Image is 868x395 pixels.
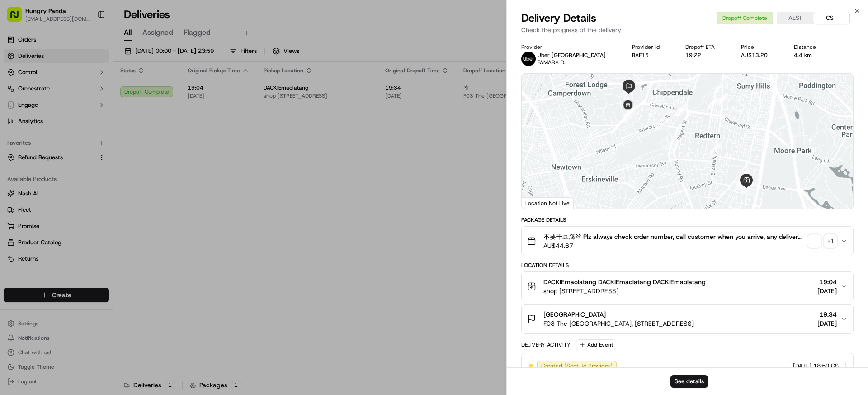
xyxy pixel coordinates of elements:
a: 📗Knowledge Base [5,199,73,215]
span: 19:34 [817,310,837,319]
div: 7 [708,97,720,109]
div: 12 [623,107,634,119]
span: [PERSON_NAME] [28,165,73,172]
img: uber-new-logo.jpeg [521,52,536,66]
div: AU$13.20 [741,52,779,59]
button: +1 [808,235,837,247]
div: + 1 [824,235,837,247]
div: Location Details [521,262,854,269]
span: F03 The [GEOGRAPHIC_DATA], [STREET_ADDRESS] [543,319,694,328]
button: BAF15 [632,52,649,59]
img: Asif Zaman Khan [9,156,24,171]
span: • [30,140,33,148]
div: 8 [717,93,728,105]
button: CST [813,12,849,24]
div: 11 [623,111,635,123]
button: 不要干豆腐丝 Plz always check order number, call customer when you arrive, any delivery issues, Contact... [522,227,853,256]
span: 9月17日 [35,140,56,148]
p: Welcome 👋 [9,36,165,51]
div: 4.4 km [794,52,828,59]
img: 8016278978528_b943e370aa5ada12b00a_72.png [19,86,35,103]
button: See details [670,375,708,388]
span: 不要干豆腐丝 Plz always check order number, call customer when you arrive, any delivery issues, Contact... [543,232,804,241]
span: Delivery Details [521,11,596,25]
img: Nash [9,9,27,27]
span: [GEOGRAPHIC_DATA] [543,310,606,319]
span: 18:59 CST [813,362,842,370]
img: 1736555255976-a54dd68f-1ca7-489b-9aae-adbdc363a1c4 [18,165,25,172]
span: [DATE] [793,362,811,370]
div: 💻 [76,203,84,210]
button: Add Event [576,339,616,350]
span: [DATE] [817,319,837,328]
span: [DATE] [817,286,837,295]
span: 8月27日 [80,165,101,172]
button: DACKIEmaolatang DACKIEmaolatang DACKIEmaolatangshop [STREET_ADDRESS]19:04[DATE] [522,272,853,301]
div: Location Not Live [522,197,574,209]
div: Package Details [521,216,854,224]
div: Provider [521,43,618,51]
div: 6 [710,143,722,155]
input: Got a question? Start typing here... [24,58,163,68]
span: Pylon [90,224,109,231]
button: [GEOGRAPHIC_DATA]F03 The [GEOGRAPHIC_DATA], [STREET_ADDRESS]19:34[DATE] [522,305,853,333]
div: Past conversations [9,118,61,125]
div: 10 [655,117,667,129]
div: 4 [742,182,754,194]
span: • [75,165,78,172]
span: Knowledge Base [18,202,69,211]
a: 💻API Documentation [73,199,149,215]
div: We're available if you need us! [41,95,124,103]
span: FAMARA D. [538,59,566,66]
div: 9 [675,104,687,116]
span: API Documentation [85,202,145,211]
span: AU$44.67 [543,241,804,250]
div: Dropoff ETA [685,43,726,51]
button: Start new chat [154,89,165,100]
p: Check the progress of the delivery [521,25,854,34]
div: Distance [794,43,828,51]
div: Start new chat [41,86,148,95]
div: 1 [735,179,747,190]
p: Uber [GEOGRAPHIC_DATA] [538,52,606,59]
span: 19:04 [817,277,837,286]
span: Created (Sent To Provider) [541,362,613,370]
div: 📗 [9,203,16,210]
div: 3 [736,174,748,186]
div: 2 [738,170,750,182]
div: Provider Id [632,43,671,51]
img: 1736555255976-a54dd68f-1ca7-489b-9aae-adbdc363a1c4 [9,86,25,103]
span: DACKIEmaolatang DACKIEmaolatang DACKIEmaolatang [543,277,706,286]
button: AEST [777,12,813,24]
div: Price [741,43,779,51]
div: 19:22 [685,52,726,59]
button: See all [140,116,165,127]
a: Powered byPylon [64,224,109,231]
div: Delivery Activity [521,341,571,348]
span: shop [STREET_ADDRESS] [543,286,706,295]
